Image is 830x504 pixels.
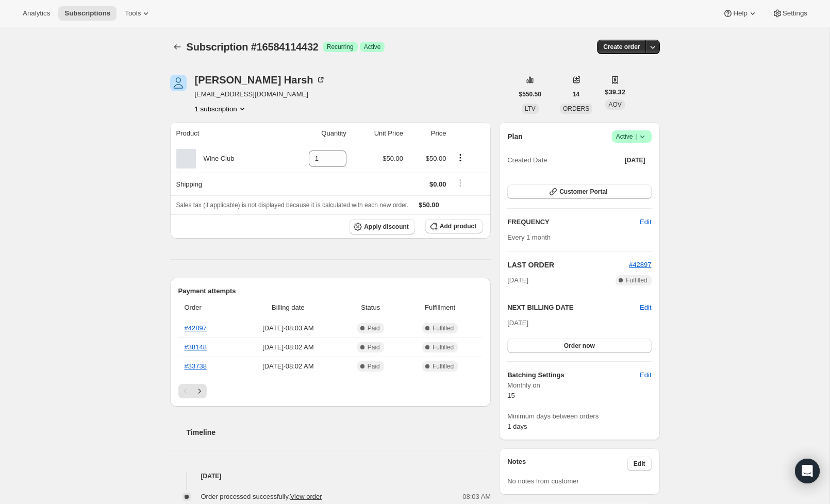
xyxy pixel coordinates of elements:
[619,153,652,167] button: [DATE]
[195,104,247,114] button: Product actions
[239,323,337,333] span: [DATE] · 08:03 AM
[178,296,236,319] th: Order
[507,233,551,241] span: Every 1 month
[429,180,446,188] span: $0.00
[170,122,279,145] th: Product
[195,89,326,99] span: [EMAIL_ADDRESS][DOMAIN_NAME]
[507,184,651,199] button: Customer Portal
[426,155,446,162] span: $50.00
[170,40,185,54] button: Subscriptions
[343,303,397,313] span: Status
[350,122,406,145] th: Unit Price
[201,493,322,500] span: Order processed successfully.
[170,173,279,195] th: Shipping
[507,380,651,391] span: Monthly on
[573,90,579,98] span: 14
[717,6,763,21] button: Help
[627,457,652,471] button: Edit
[239,361,337,372] span: [DATE] · 08:02 AM
[425,219,483,233] button: Add product
[795,459,820,483] div: Open Intercom Messenger
[634,460,645,468] span: Edit
[597,40,646,54] button: Create order
[640,370,651,380] span: Edit
[567,87,586,102] button: 14
[507,370,640,380] h6: Batching Settings
[507,275,528,285] span: [DATE]
[783,9,807,18] span: Settings
[364,43,381,51] span: Active
[383,155,403,162] span: $50.00
[525,105,536,112] span: LTV
[185,362,207,370] a: #33738
[187,427,491,438] h2: Timeline
[635,132,637,141] span: |
[440,222,476,230] span: Add product
[507,217,640,227] h2: FREQUENCY
[178,286,483,296] h2: Payment attempts
[433,324,454,332] span: Fulfilled
[187,41,319,53] span: Subscription #16584114432
[605,87,625,97] span: $39.32
[507,319,528,327] span: [DATE]
[406,122,449,145] th: Price
[507,457,627,471] h3: Notes
[196,154,235,164] div: Wine Club
[513,87,547,102] button: $550.50
[170,471,491,481] h4: [DATE]
[519,90,541,98] span: $550.50
[368,362,380,371] span: Paid
[625,156,645,164] span: [DATE]
[634,214,657,230] button: Edit
[507,392,514,399] span: 15
[766,6,814,21] button: Settings
[564,342,595,350] span: Order now
[364,223,409,231] span: Apply discount
[16,6,56,21] button: Analytics
[462,492,491,502] span: 08:03 AM
[350,219,415,234] button: Apply discount
[559,188,607,196] span: Customer Portal
[368,343,380,351] span: Paid
[404,303,476,313] span: Fulfillment
[170,75,187,91] span: Nicholas Harsh
[290,493,322,500] a: View order
[433,343,454,351] span: Fulfilled
[733,9,747,18] span: Help
[23,9,50,18] span: Analytics
[176,201,409,209] span: Sales tax (if applicable) is not displayed because it is calculated with each new order.
[64,9,110,18] span: Subscriptions
[616,131,648,142] span: Active
[626,276,647,284] span: Fulfilled
[178,384,483,398] nav: Pagination
[634,367,657,383] button: Edit
[433,362,454,371] span: Fulfilled
[58,6,117,21] button: Subscriptions
[507,155,547,165] span: Created Date
[608,101,621,108] span: AOV
[563,105,589,112] span: ORDERS
[507,260,629,270] h2: LAST ORDER
[507,423,527,430] span: 1 days
[279,122,350,145] th: Quantity
[239,342,337,352] span: [DATE] · 08:02 AM
[507,131,523,142] h2: Plan
[239,303,337,313] span: Billing date
[640,303,651,313] button: Edit
[603,43,640,51] span: Create order
[327,43,354,51] span: Recurring
[185,343,207,351] a: #38148
[452,152,469,163] button: Product actions
[507,303,640,313] h2: NEXT BILLING DATE
[125,9,141,18] span: Tools
[195,75,326,85] div: [PERSON_NAME] Harsh
[419,201,439,209] span: $50.00
[119,6,157,21] button: Tools
[640,217,651,227] span: Edit
[368,324,380,332] span: Paid
[452,177,469,189] button: Shipping actions
[629,261,651,268] a: #42897
[507,339,651,353] button: Order now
